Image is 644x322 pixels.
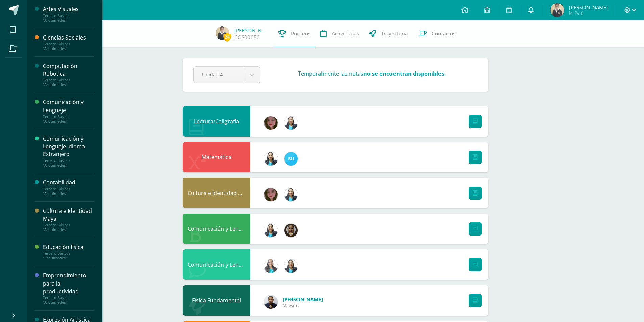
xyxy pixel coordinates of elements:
[43,295,94,305] div: Tercero Básicos "Arquimedes"
[234,27,268,34] a: [PERSON_NAME]
[43,207,94,232] a: Cultura e Identidad MayaTercero Básicos "Arquimedes"
[569,4,608,11] span: [PERSON_NAME]
[183,249,250,280] div: Comunicación y Lenguaje Idioma Extranjero
[264,259,278,273] img: e378057103c8e9f5fc9b21591b912aad.png
[291,30,310,37] span: Punteos
[43,135,94,158] div: Comunicación y Lenguaje Idioma Extranjero
[43,98,94,114] div: Comunicación y Lenguaje
[43,187,94,196] div: Tercero Básicos "Arquimedes"
[550,3,564,17] img: 139ad4bce731a5d99f71967e08cee11c.png
[413,20,460,47] a: Contactos
[284,259,298,273] img: 49168807a2b8cca0ef2119beca2bd5ad.png
[264,188,278,201] img: 76ba8faa5d35b300633ec217a03f91ef.png
[223,33,231,41] span: 24
[216,26,229,40] img: 139ad4bce731a5d99f71967e08cee11c.png
[43,223,94,232] div: Tercero Básicos "Arquimedes"
[364,20,413,47] a: Trayectoria
[284,188,298,201] img: 49168807a2b8cca0ef2119beca2bd5ad.png
[43,135,94,168] a: Comunicación y Lenguaje Idioma ExtranjeroTercero Básicos "Arquimedes"
[569,10,608,16] span: Mi Perfil
[43,13,94,23] div: Tercero Básicos "Arquimedes"
[202,67,235,82] span: Unidad 4
[264,295,278,309] img: b39acb9233a3ac3163c44be5a56bc5c9.png
[43,272,94,295] div: Emprendimiento para la productividad
[43,62,94,78] div: Computación Robótica
[298,70,446,77] h3: Temporalmente las notas .
[284,152,298,166] img: 14471758ff6613f552bde5ba870308b6.png
[43,34,94,51] a: Ciencias SocialesTercero Básicos "Arquimedes"
[273,20,315,47] a: Punteos
[381,30,408,37] span: Trayectoria
[234,34,260,41] a: COS00050
[43,98,94,123] a: Comunicación y LenguajeTercero Básicos "Arquimedes"
[43,5,94,13] div: Artes Visuales
[43,114,94,124] div: Tercero Básicos "Arquimedes"
[43,42,94,51] div: Tercero Básicos "Arquimedes"
[194,67,260,83] a: Unidad 4
[183,214,250,244] div: Comunicación y Lenguaje
[43,243,94,251] div: Educación física
[43,272,94,304] a: Emprendimiento para la productividadTercero Básicos "Arquimedes"
[43,34,94,42] div: Ciencias Sociales
[264,152,278,166] img: 49168807a2b8cca0ef2119beca2bd5ad.png
[264,224,278,237] img: 49168807a2b8cca0ef2119beca2bd5ad.png
[284,116,298,130] img: 49168807a2b8cca0ef2119beca2bd5ad.png
[283,303,323,308] span: Maestro
[363,70,444,77] strong: no se encuentran disponibles
[43,78,94,87] div: Tercero Básicos "Arquimedes"
[432,30,455,37] span: Contactos
[43,5,94,23] a: Artes VisualesTercero Básicos "Arquimedes"
[43,179,94,196] a: ContabilidadTercero Básicos "Arquimedes"
[43,251,94,261] div: Tercero Básicos "Arquimedes"
[332,30,359,37] span: Actividades
[43,158,94,168] div: Tercero Básicos "Arquimedes"
[183,178,250,208] div: Cultura e Identidad Maya
[183,142,250,172] div: Matemática
[315,20,364,47] a: Actividades
[283,296,323,303] a: [PERSON_NAME]
[43,62,94,87] a: Computación RobóticaTercero Básicos "Arquimedes"
[284,224,298,237] img: 7d52c4293edfc43798a6408b36944102.png
[183,285,250,316] div: Fìsica Fundamental
[183,106,250,137] div: Lectura/Caligrafía
[43,243,94,261] a: Educación físicaTercero Básicos "Arquimedes"
[43,207,94,223] div: Cultura e Identidad Maya
[43,179,94,187] div: Contabilidad
[264,116,278,130] img: 76ba8faa5d35b300633ec217a03f91ef.png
